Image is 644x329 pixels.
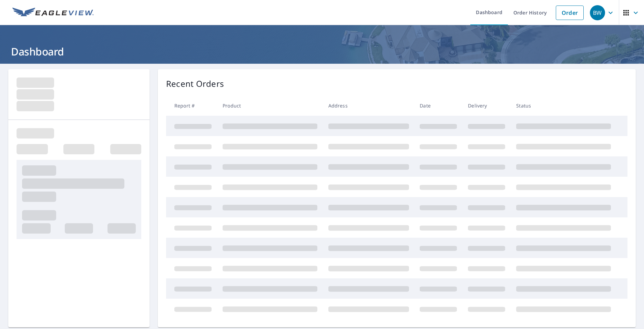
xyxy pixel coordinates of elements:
[323,95,415,116] th: Address
[8,44,636,59] h1: Dashboard
[166,78,224,90] p: Recent Orders
[511,95,616,116] th: Status
[414,95,462,116] th: Date
[166,95,217,116] th: Report #
[217,95,323,116] th: Product
[12,8,94,18] img: EV Logo
[590,5,605,20] div: BW
[556,6,584,20] a: Order
[462,95,511,116] th: Delivery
